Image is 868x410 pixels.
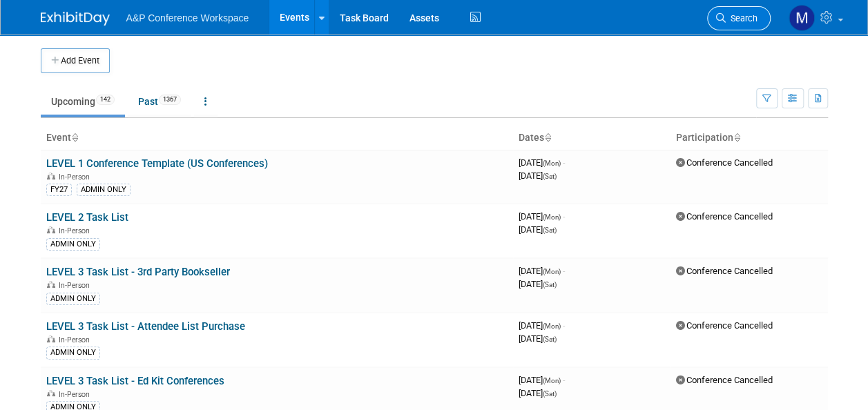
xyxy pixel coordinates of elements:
[543,281,557,289] span: (Sat)
[543,213,561,221] span: (Mon)
[726,13,758,23] span: Search
[519,157,565,168] span: [DATE]
[59,335,94,344] span: In-Person
[46,320,245,333] a: LEVEL 3 Task List - Attendee List Purchase
[46,266,230,278] a: LEVEL 3 Task List - 3rd Party Bookseller
[543,322,561,330] span: (Mon)
[563,157,565,168] span: -
[519,388,557,398] span: [DATE]
[47,173,55,179] img: In-Person Event
[543,173,557,180] span: (Sat)
[543,390,557,398] span: (Sat)
[676,157,773,168] span: Conference Cancelled
[519,279,557,289] span: [DATE]
[41,12,110,26] img: ExhibitDay
[563,211,565,222] span: -
[733,132,740,143] a: Sort by Participation Type
[563,320,565,331] span: -
[46,346,100,359] div: ADMIN ONLY
[519,224,557,235] span: [DATE]
[77,184,131,196] div: ADMIN ONLY
[676,375,773,385] span: Conference Cancelled
[47,335,55,342] img: In-Person Event
[563,375,565,385] span: -
[46,238,100,251] div: ADMIN ONLY
[707,6,771,30] a: Search
[59,390,94,399] span: In-Person
[543,268,561,275] span: (Mon)
[519,375,565,385] span: [DATE]
[96,95,115,105] span: 142
[519,320,565,331] span: [DATE]
[519,333,557,344] span: [DATE]
[41,88,125,115] a: Upcoming142
[789,5,815,31] img: Matt Hambridge
[41,126,513,150] th: Event
[41,48,110,73] button: Add Event
[563,266,565,276] span: -
[519,170,557,181] span: [DATE]
[543,226,557,234] span: (Sat)
[519,211,565,222] span: [DATE]
[513,126,671,150] th: Dates
[543,159,561,167] span: (Mon)
[71,132,78,143] a: Sort by Event Name
[544,132,551,143] a: Sort by Start Date
[126,12,249,23] span: A&P Conference Workspace
[519,266,565,276] span: [DATE]
[676,266,773,276] span: Conference Cancelled
[46,157,268,170] a: LEVEL 1 Conference Template (US Conferences)
[543,335,557,343] span: (Sat)
[46,375,224,387] a: LEVEL 3 Task List - Ed Kit Conferences
[676,320,773,331] span: Conference Cancelled
[46,293,100,305] div: ADMIN ONLY
[159,95,181,105] span: 1367
[59,281,94,290] span: In-Person
[46,211,128,224] a: LEVEL 2 Task List
[47,281,55,288] img: In-Person Event
[676,211,773,222] span: Conference Cancelled
[46,184,72,196] div: FY27
[543,377,561,384] span: (Mon)
[47,390,55,397] img: In-Person Event
[671,126,828,150] th: Participation
[128,88,191,115] a: Past1367
[59,173,94,182] span: In-Person
[59,226,94,235] span: In-Person
[47,226,55,233] img: In-Person Event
